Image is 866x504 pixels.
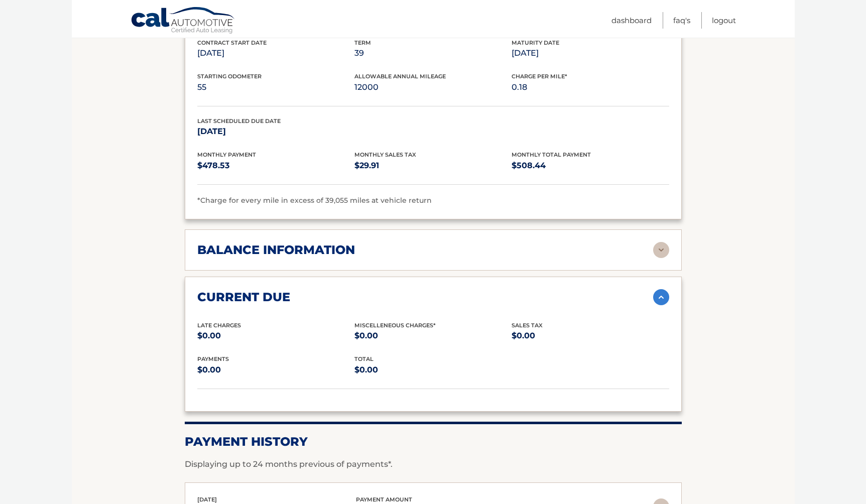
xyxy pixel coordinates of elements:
[197,124,354,139] p: [DATE]
[131,7,236,36] a: Cal Automotive
[197,46,354,60] p: [DATE]
[197,196,432,205] span: *Charge for every mile in excess of 39,055 miles at vehicle return
[197,322,241,329] span: Late Charges
[653,289,669,305] img: accordion-active.svg
[354,80,512,94] p: 12000
[356,496,412,503] span: payment amount
[197,151,256,158] span: Monthly Payment
[512,159,669,173] p: $508.44
[512,151,591,158] span: Monthly Total Payment
[512,73,567,80] span: Charge Per Mile*
[185,458,682,470] p: Displaying up to 24 months previous of payments*.
[354,322,436,329] span: Miscelleneous Charges*
[512,80,669,94] p: 0.18
[512,329,669,343] p: $0.00
[354,151,416,158] span: Monthly Sales Tax
[197,117,281,124] span: Last Scheduled Due Date
[354,39,371,46] span: Term
[653,242,669,258] img: accordion-rest.svg
[197,159,354,173] p: $478.53
[354,46,512,60] p: 39
[354,159,512,173] p: $29.91
[197,290,290,305] h2: current due
[197,496,217,503] span: [DATE]
[197,39,267,46] span: Contract Start Date
[354,355,374,362] span: total
[611,12,652,29] a: Dashboard
[354,73,446,80] span: Allowable Annual Mileage
[673,12,690,29] a: FAQ's
[197,329,354,343] p: $0.00
[197,355,229,362] span: payments
[197,363,354,377] p: $0.00
[197,73,262,80] span: Starting Odometer
[197,80,354,94] p: 55
[185,434,682,449] h2: Payment History
[197,242,355,258] h2: balance information
[354,329,512,343] p: $0.00
[512,322,543,329] span: Sales Tax
[712,12,736,29] a: Logout
[512,46,669,60] p: [DATE]
[354,363,512,377] p: $0.00
[512,39,559,46] span: Maturity Date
